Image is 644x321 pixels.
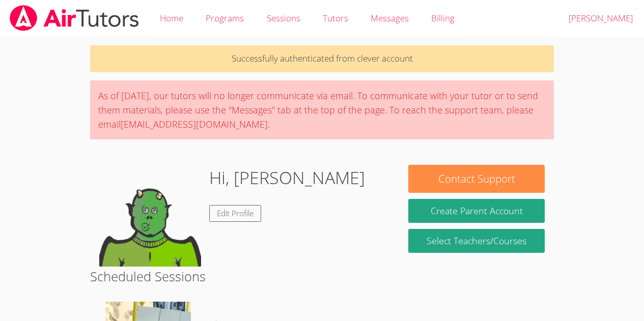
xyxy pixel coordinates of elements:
[90,45,554,72] p: Successfully authenticated from clever account
[371,12,409,24] span: Messages
[408,229,544,253] a: Select Teachers/Courses
[209,165,365,191] h1: Hi, [PERSON_NAME]
[408,199,544,223] button: Create Parent Account
[90,267,554,286] h2: Scheduled Sessions
[209,205,261,222] a: Edit Profile
[90,80,554,139] div: As of [DATE], our tutors will no longer communicate via email. To communicate with your tutor or ...
[99,165,201,267] img: default.png
[9,5,140,31] img: airtutors_banner-c4298cdbf04f3fff15de1276eac7730deb9818008684d7c2e4769d2f7ddbe033.png
[408,165,544,193] button: Contact Support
